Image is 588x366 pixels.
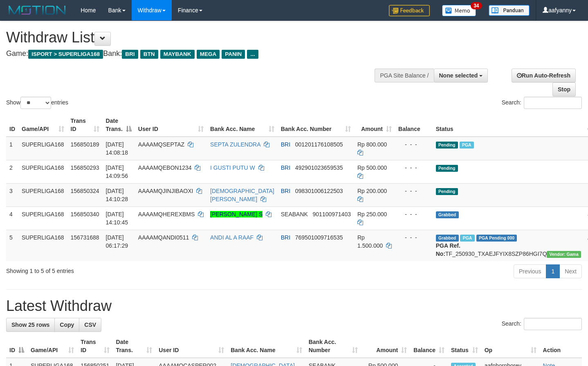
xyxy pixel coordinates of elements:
[113,335,156,358] th: Date Trans.: activate to sort column ascending
[460,235,474,242] span: Marked by aafromsomean
[106,141,128,156] span: [DATE] 14:08:18
[471,2,482,9] span: 34
[122,50,138,59] span: BRI
[138,188,193,194] span: AAAAMQJINJIBAOXI
[18,113,67,137] th: Game/API: activate to sort column ascending
[77,335,112,358] th: Trans ID: activate to sort column ascending
[103,113,135,137] th: Date Trans.: activate to sort column descending
[6,113,18,137] th: ID
[6,298,582,314] h1: Latest Withdraw
[79,318,101,332] a: CSV
[524,318,582,330] input: Search:
[476,235,517,242] span: PGA Pending
[18,183,67,206] td: SUPERLIGA168
[278,113,354,137] th: Bank Acc. Number: activate to sort column ascending
[6,206,18,230] td: 4
[436,211,459,218] span: Grabbed
[357,164,387,171] span: Rp 500.000
[6,318,55,332] a: Show 25 rows
[155,335,227,358] th: User ID: activate to sort column ascending
[295,141,343,148] span: Copy 001201176108505 to clipboard
[559,264,582,278] a: Next
[313,211,351,217] span: Copy 901100971403 to clipboard
[547,251,581,258] span: Vendor URL: https://trx31.1velocity.biz
[6,335,27,358] th: ID: activate to sort column descending
[398,233,429,242] div: - - -
[207,113,278,137] th: Bank Acc. Name: activate to sort column ascending
[433,113,584,137] th: Status
[6,137,18,160] td: 1
[398,210,429,218] div: - - -
[71,211,99,217] span: 156850340
[210,211,263,217] a: [PERSON_NAME] S
[442,5,476,16] img: Button%20Memo.svg
[489,5,530,16] img: panduan.png
[28,50,103,59] span: ISPORT > SUPERLIGA168
[502,318,582,330] label: Search:
[281,164,290,171] span: BRI
[210,141,260,148] a: SEPTA ZULENDRA
[395,113,433,137] th: Balance
[481,335,540,358] th: Op: activate to sort column ascending
[6,160,18,183] td: 2
[60,322,74,328] span: Copy
[135,113,207,137] th: User ID: activate to sort column ascending
[6,264,239,275] div: Showing 1 to 5 of 5 entries
[398,164,429,172] div: - - -
[357,234,383,249] span: Rp 1.500.000
[71,164,99,171] span: 156850293
[106,234,128,249] span: [DATE] 06:17:29
[436,242,460,257] b: PGA Ref. No:
[434,69,488,82] button: None selected
[6,29,384,46] h1: Withdraw List
[106,211,128,226] span: [DATE] 14:10:45
[6,183,18,206] td: 3
[398,140,429,149] div: - - -
[210,188,274,202] a: [DEMOGRAPHIC_DATA][PERSON_NAME]
[84,322,96,328] span: CSV
[54,318,79,332] a: Copy
[20,97,51,109] select: Showentries
[357,141,387,148] span: Rp 800.000
[512,69,576,82] a: Run Auto-Refresh
[436,188,458,195] span: Pending
[6,50,384,58] h4: Game: Bank:
[398,187,429,195] div: - - -
[138,234,189,241] span: AAAAMQANDI0511
[106,188,128,202] span: [DATE] 14:10:28
[222,50,245,59] span: PANIN
[436,165,458,172] span: Pending
[295,164,343,171] span: Copy 492901023659535 to clipboard
[295,188,343,194] span: Copy 098301006122503 to clipboard
[546,264,560,278] a: 1
[6,97,68,109] label: Show entries
[389,5,430,16] img: Feedback.jpg
[436,142,458,149] span: Pending
[106,164,128,179] span: [DATE] 14:09:56
[18,230,67,261] td: SUPERLIGA168
[439,72,478,79] span: None selected
[502,97,582,109] label: Search:
[18,137,67,160] td: SUPERLIGA168
[361,335,410,358] th: Amount: activate to sort column ascending
[247,50,258,59] span: ...
[448,335,481,358] th: Status: activate to sort column ascending
[460,142,474,149] span: Marked by aafsengchandara
[281,188,290,194] span: BRI
[138,164,192,171] span: AAAAMQEBON1234
[354,113,395,137] th: Amount: activate to sort column ascending
[524,97,582,109] input: Search:
[295,234,343,241] span: Copy 769501009716535 to clipboard
[436,235,459,242] span: Grabbed
[305,335,361,358] th: Bank Acc. Number: activate to sort column ascending
[375,69,433,82] div: PGA Site Balance /
[71,141,99,148] span: 156850189
[27,335,77,358] th: Game/API: activate to sort column ascending
[514,264,546,278] a: Previous
[11,322,49,328] span: Show 25 rows
[140,50,158,59] span: BTN
[281,141,290,148] span: BRI
[18,206,67,230] td: SUPERLIGA168
[540,335,582,358] th: Action
[67,113,103,137] th: Trans ID: activate to sort column ascending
